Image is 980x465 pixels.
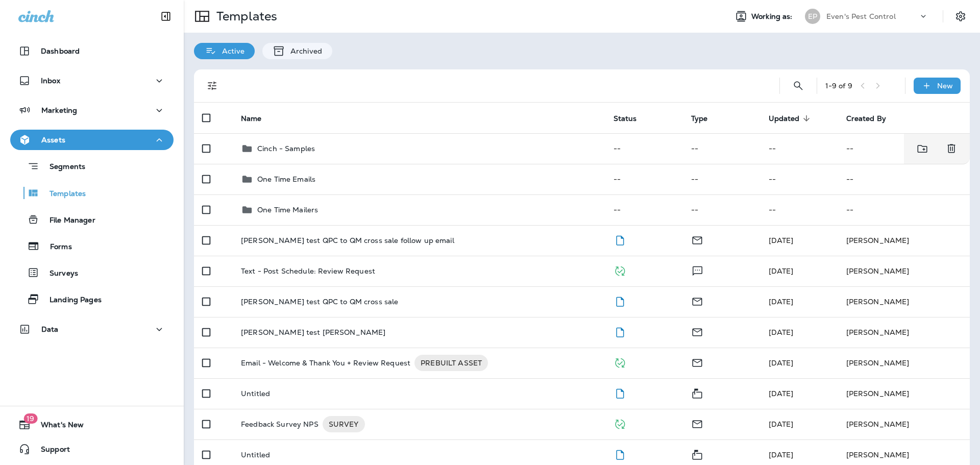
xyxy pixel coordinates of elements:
[838,225,970,256] td: [PERSON_NAME]
[605,194,683,225] td: --
[838,317,970,348] td: [PERSON_NAME]
[39,216,95,226] p: File Manager
[614,357,626,366] span: Published
[614,114,637,123] span: Status
[23,413,37,424] span: 19
[257,144,315,153] p: Cinch - Samples
[769,297,794,306] span: Hannah Haack
[691,114,721,123] span: Type
[10,155,174,177] button: Segments
[241,298,398,306] p: [PERSON_NAME] test QPC to QM cross sale
[40,242,72,252] p: Forms
[241,389,270,398] p: Untitled
[10,100,174,120] button: Marketing
[10,288,174,310] button: Landing Pages
[683,133,761,164] td: --
[217,47,244,55] p: Active
[761,194,838,225] td: --
[212,9,277,24] p: Templates
[39,189,86,199] p: Templates
[941,138,962,159] button: Delete
[826,12,896,20] p: Even's Pest Control
[805,9,820,24] div: EP
[241,114,275,123] span: Name
[10,319,174,339] button: Data
[769,420,794,429] span: Megan Yurk
[605,164,683,194] td: --
[241,328,385,336] p: [PERSON_NAME] test [PERSON_NAME]
[683,164,761,194] td: --
[691,419,703,428] span: Email
[838,164,970,194] td: --
[31,421,84,433] span: What's New
[39,162,85,173] p: Segments
[769,266,794,276] span: Frank Carreno
[761,133,838,164] td: --
[691,388,703,397] span: Mailer
[241,355,410,371] p: Email - Welcome & Thank You + Review Request
[323,416,365,432] div: SURVEY
[41,325,59,333] p: Data
[614,327,626,336] span: Draft
[769,114,813,123] span: Updated
[937,82,953,90] p: New
[10,41,174,61] button: Dashboard
[691,449,703,458] span: Mailer
[838,348,970,378] td: [PERSON_NAME]
[691,296,703,305] span: Email
[761,164,838,194] td: --
[691,235,703,244] span: Email
[10,262,174,283] button: Surveys
[751,12,795,21] span: Working as:
[414,358,488,368] span: PREBUILT ASSET
[846,114,899,123] span: Created By
[241,416,318,432] p: Feedback Survey NPS
[605,133,683,164] td: --
[10,235,174,257] button: Forms
[41,77,60,85] p: Inbox
[838,378,970,409] td: [PERSON_NAME]
[691,265,704,275] span: Text
[41,136,65,144] p: Assets
[10,70,174,91] button: Inbox
[825,82,852,90] div: 1 - 9 of 9
[614,419,626,428] span: Published
[10,209,174,230] button: File Manager
[788,76,808,96] button: Search Templates
[241,114,262,123] span: Name
[31,445,70,457] span: Support
[769,389,794,398] span: Megan Yurk
[846,114,886,123] span: Created By
[241,267,375,275] p: Text - Post Schedule: Review Request
[691,357,703,366] span: Email
[614,114,650,123] span: Status
[39,296,102,305] p: Landing Pages
[614,449,626,458] span: Draft
[39,269,78,279] p: Surveys
[769,328,794,337] span: Hannah Haack
[614,235,626,244] span: Draft
[614,265,626,275] span: Published
[241,236,454,244] p: [PERSON_NAME] test QPC to QM cross sale follow up email
[41,47,80,55] p: Dashboard
[769,358,794,368] span: Megan Yurk
[323,419,365,429] span: SURVEY
[10,439,174,459] button: Support
[257,206,318,214] p: One Time Mailers
[257,175,315,183] p: One Time Emails
[838,409,970,439] td: [PERSON_NAME]
[614,296,626,305] span: Draft
[152,6,180,27] button: Collapse Sidebar
[691,114,708,123] span: Type
[202,76,223,96] button: Filters
[241,451,270,459] p: Untitled
[683,194,761,225] td: --
[838,256,970,286] td: [PERSON_NAME]
[769,450,794,459] span: Frank Carreno
[838,133,931,164] td: --
[414,355,488,371] div: PREBUILT ASSET
[10,130,174,150] button: Assets
[41,106,77,114] p: Marketing
[951,7,970,26] button: Settings
[285,47,322,55] p: Archived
